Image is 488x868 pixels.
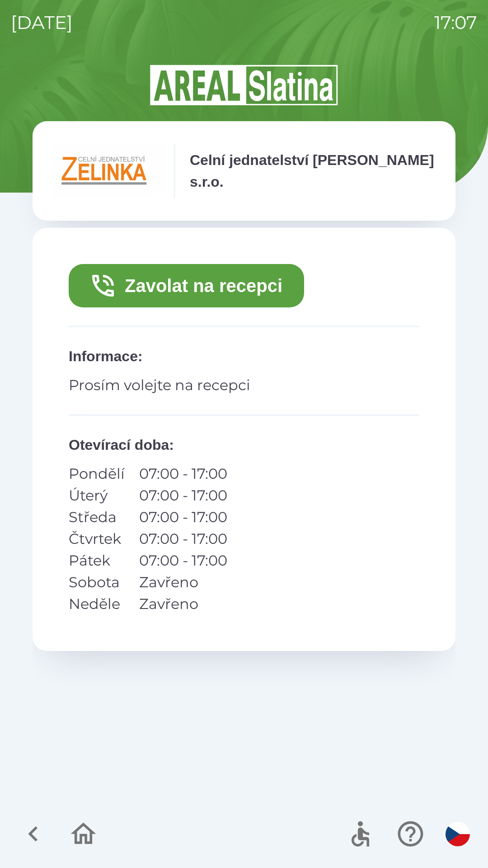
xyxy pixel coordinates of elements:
img: cs flag [446,822,470,846]
p: Čtvrtek [69,528,125,550]
p: Zavřeno [139,593,227,615]
p: 07:00 - 17:00 [139,463,227,485]
p: Celní jednatelství [PERSON_NAME] s.r.o. [190,149,437,193]
p: Prosím volejte na recepci [69,374,419,396]
p: 07:00 - 17:00 [139,550,227,571]
img: e791fe39-6e5c-4488-8406-01cea90b779d.png [51,144,159,198]
p: Pondělí [69,463,125,485]
button: Zavolat na recepci [69,264,304,307]
p: [DATE] [11,9,73,36]
p: Informace : [69,345,419,367]
p: Otevírací doba : [69,434,419,456]
p: Úterý [69,485,125,506]
p: Zavřeno [139,571,227,593]
p: Středa [69,506,125,528]
p: Sobota [69,571,125,593]
p: 07:00 - 17:00 [139,485,227,506]
p: 17:07 [434,9,477,36]
p: Neděle [69,593,125,615]
p: 07:00 - 17:00 [139,506,227,528]
p: 07:00 - 17:00 [139,528,227,550]
p: Pátek [69,550,125,571]
img: Logo [33,63,455,107]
